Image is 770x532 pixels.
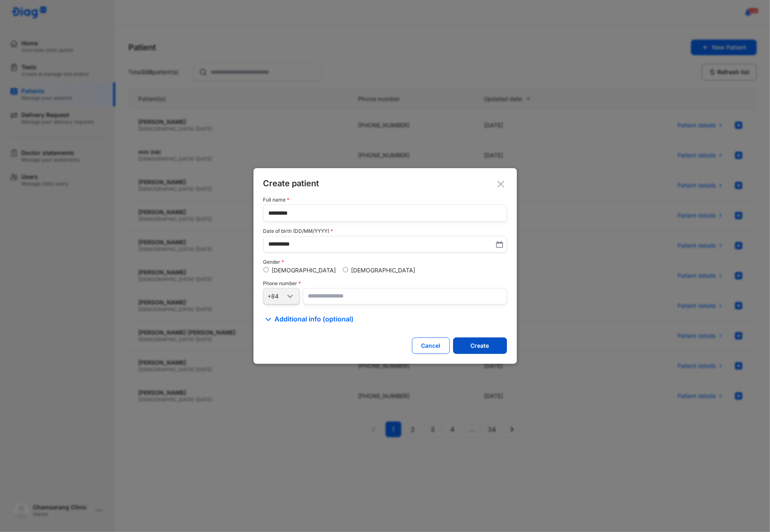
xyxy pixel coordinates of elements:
[272,267,336,274] label: [DEMOGRAPHIC_DATA]
[263,259,507,265] div: Gender
[453,337,507,354] button: Create
[412,337,450,354] button: Cancel
[471,342,489,349] div: Create
[263,281,507,286] div: Phone number
[275,314,354,324] span: Additional info (optional)
[263,228,507,234] div: Date of birth (DD/MM/YYYY)
[351,267,416,274] label: [DEMOGRAPHIC_DATA]
[263,178,507,189] div: Create patient
[263,197,507,203] div: Full name
[268,293,285,300] div: +84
